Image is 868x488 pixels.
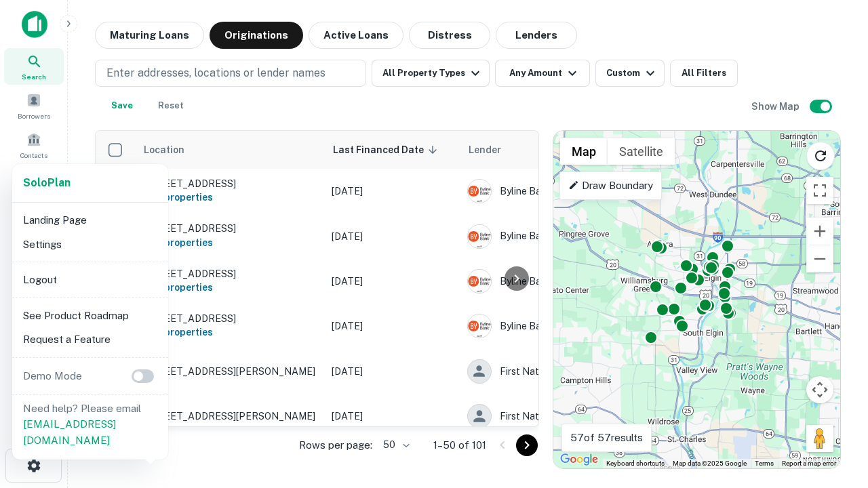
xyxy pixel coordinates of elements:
li: See Product Roadmap [18,304,163,328]
li: Request a Feature [18,327,163,352]
p: Need help? Please email [23,401,157,449]
strong: Solo Plan [23,176,71,189]
li: Logout [18,268,163,292]
li: Settings [18,232,163,257]
p: Demo Mode [18,368,87,384]
a: [EMAIL_ADDRESS][DOMAIN_NAME] [23,418,116,446]
iframe: Chat Widget [800,380,868,445]
li: Landing Page [18,208,163,232]
a: SoloPlan [23,175,71,191]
